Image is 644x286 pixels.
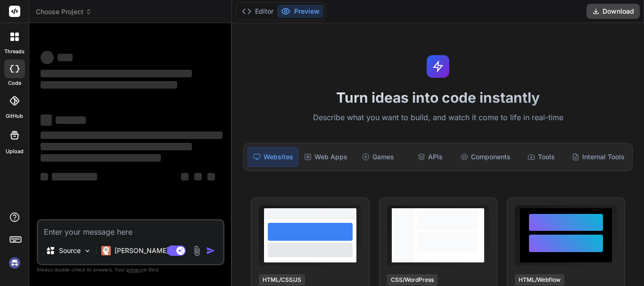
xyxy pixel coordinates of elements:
h1: Turn ideas into code instantly [238,89,638,106]
span: ‌ [194,173,202,180]
span: ‌ [41,173,48,180]
div: CSS/WordPress [387,274,438,286]
span: ‌ [41,81,177,89]
span: ‌ [181,173,189,180]
label: threads [4,48,25,56]
span: Choose Project [36,7,92,16]
img: signin [7,255,23,271]
div: Tools [516,147,566,167]
p: Describe what you want to build, and watch it come to life in real-time [238,112,638,124]
img: attachment [191,245,202,256]
div: Games [353,147,403,167]
label: code [8,79,21,87]
span: ‌ [56,116,86,124]
img: icon [206,246,215,255]
div: HTML/CSS/JS [259,274,305,286]
button: Preview [277,5,323,18]
p: Source [59,246,81,255]
span: ‌ [41,143,192,150]
span: ‌ [41,51,54,64]
img: Claude 4 Sonnet [101,246,111,255]
div: Web Apps [300,147,351,167]
button: Editor [238,5,277,18]
div: Internal Tools [568,147,628,167]
span: ‌ [41,154,161,162]
div: Websites [248,147,298,167]
label: Upload [6,147,24,155]
div: APIs [405,147,455,167]
div: HTML/Webflow [515,274,564,286]
div: Components [457,147,514,167]
img: Pick Models [83,247,91,255]
span: privacy [126,267,143,272]
span: ‌ [41,114,52,126]
span: ‌ [52,173,97,180]
span: ‌ [58,54,73,61]
span: ‌ [207,173,215,180]
label: GitHub [6,112,23,120]
p: [PERSON_NAME] 4 S.. [115,246,185,255]
span: ‌ [41,131,223,139]
button: Download [586,4,640,19]
span: ‌ [41,70,192,77]
p: Always double-check its answers. Your in Bind [37,265,224,274]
